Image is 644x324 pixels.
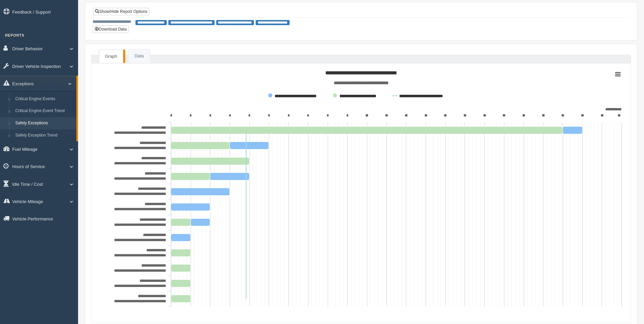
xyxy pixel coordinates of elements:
a: Critical Engine Event Trend [12,105,76,117]
a: Show/Hide Report Options [93,8,149,15]
button: Download Data [93,25,129,33]
a: Safety Exceptions [12,117,76,129]
a: Safety Exception Trend [12,129,76,142]
a: Graph [99,50,123,63]
a: Critical Engine Events [12,93,76,105]
a: Data [128,49,150,63]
